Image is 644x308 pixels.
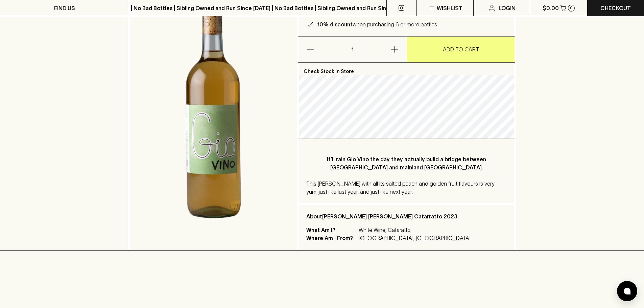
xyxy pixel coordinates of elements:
[624,288,630,294] img: bubble-icon
[317,20,437,28] p: when purchasing 6 or more bottles
[359,226,471,234] p: White Wine, Cataratto
[317,21,353,27] b: 10% discount
[306,226,357,234] p: What Am I?
[320,155,493,171] p: It’ll rain Gio Vino the day they actually build a bridge between [GEOGRAPHIC_DATA] and mainland [...
[499,4,516,12] p: Login
[407,37,515,62] button: ADD TO CART
[306,234,357,242] p: Where Am I From?
[443,45,479,53] p: ADD TO CART
[344,37,360,62] p: 1
[306,212,507,220] p: About [PERSON_NAME] [PERSON_NAME] Catarratto 2023
[298,63,515,75] p: Check Stock In Store
[306,181,495,195] span: This [PERSON_NAME] with all its salted peach and golden fruit flavours is very yum, just like las...
[570,6,573,10] p: 0
[600,4,631,12] p: Checkout
[437,4,462,12] p: Wishlist
[359,234,471,242] p: [GEOGRAPHIC_DATA], [GEOGRAPHIC_DATA]
[543,4,559,12] p: $0.00
[54,4,75,12] p: FIND US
